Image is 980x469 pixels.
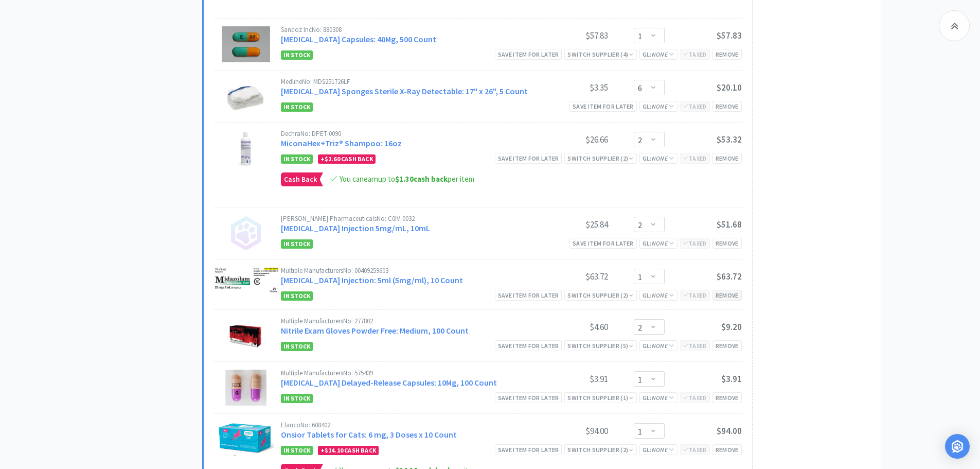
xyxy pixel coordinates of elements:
a: Nitrile Exam Gloves Powder Free: Medium, 100 Count [281,325,469,336]
div: Multiple Manufacturers No: 575439 [281,370,531,376]
i: None [652,394,668,402]
div: Remove [712,153,742,164]
img: 7f02e02dc30442ecb2e4384b6a47abab_149906.png [218,422,274,458]
div: Save item for later [495,290,562,301]
i: None [652,50,668,58]
span: $20.10 [717,82,742,93]
span: Taxed [683,394,707,402]
img: 623a4baaedd941cc915cfa2404dd582f_350989.png [222,26,270,62]
span: $51.68 [717,219,742,230]
img: no_image.png [228,215,264,251]
i: None [652,154,668,162]
div: Remove [712,49,742,60]
span: $63.72 [717,271,742,282]
img: 735ad73644834880ba14b5cf90ddc351_207067.png [225,370,266,406]
div: $3.35 [531,81,608,94]
span: You can earn up to per item [340,174,474,184]
div: + Cash Back [318,154,376,164]
div: Dechra No: DPET-0090 [281,130,531,137]
a: [MEDICAL_DATA] Injection: 5ml (5mg/ml), 10 Count [281,275,463,285]
i: None [652,102,668,110]
span: $94.00 [717,425,742,437]
div: Switch Supplier ( 2 ) [567,445,633,455]
span: $2.60 [325,155,340,163]
i: None [652,342,668,350]
div: Remove [712,392,742,403]
img: 0ddd4809618a4873918de499cf63da67_216744.png [228,318,264,354]
img: a0c6e41b0bc541689dad7073bea87639_18041.png [237,130,255,166]
span: GL: [643,394,674,402]
span: Taxed [683,342,707,350]
span: In Stock [281,446,313,455]
span: In Stock [281,50,313,60]
div: Remove [712,290,742,301]
div: $26.66 [531,133,608,146]
i: None [652,239,668,247]
strong: cash back [395,174,448,184]
div: Save item for later [569,101,637,112]
div: Save item for later [495,392,562,403]
span: In Stock [281,342,313,351]
span: GL: [643,50,674,58]
div: $4.60 [531,321,608,333]
div: Save item for later [495,49,562,60]
div: Sandoz Inc No: 880308 [281,26,531,33]
div: Elanco No: 608402 [281,422,531,428]
div: $94.00 [531,425,608,437]
span: In Stock [281,239,313,249]
div: Switch Supplier ( 5 ) [567,341,633,351]
span: Taxed [683,154,707,162]
div: Medline No: MDS251726LF [281,78,531,85]
div: Save item for later [495,153,562,164]
span: GL: [643,342,674,350]
div: Switch Supplier ( 2 ) [567,290,633,300]
span: Taxed [683,446,707,454]
span: GL: [643,291,674,299]
span: $57.83 [717,30,742,41]
div: + Cash Back [318,446,379,455]
div: Switch Supplier ( 4 ) [567,49,633,59]
span: Taxed [683,239,707,247]
div: Multiple Manufacturers No: 00409259603 [281,267,531,274]
span: $53.32 [717,134,742,145]
a: [MEDICAL_DATA] Capsules: 40Mg, 500 Count [281,34,436,44]
img: 323c7fb6f70f4f27919a24408faef9b7_170654.png [224,78,268,114]
div: [PERSON_NAME] Pharmaceuticals No: C0IV-0032 [281,215,531,222]
span: In Stock [281,291,313,301]
div: $63.72 [531,270,608,283]
span: Taxed [683,291,707,299]
span: $9.20 [721,321,742,333]
span: In Stock [281,394,313,403]
a: [MEDICAL_DATA] Delayed-Release Capsules: 10Mg, 100 Count [281,377,497,388]
span: GL: [643,154,674,162]
span: Cash Back [281,173,319,186]
div: Switch Supplier ( 1 ) [567,393,633,403]
span: GL: [643,446,674,454]
a: MiconaHex+Triz® Shampoo: 16oz [281,138,402,148]
div: $25.84 [531,218,608,231]
span: $3.91 [721,373,742,385]
a: Onsior Tablets for Cats: 6 mg, 3 Doses x 10 Count [281,429,457,440]
a: [MEDICAL_DATA] Injection 5mg/mL, 10mL [281,223,430,233]
div: Save item for later [495,444,562,455]
span: $1.30 [395,174,414,184]
i: None [652,446,668,454]
a: [MEDICAL_DATA] Sponges Sterile X-Ray Detectable: 17" x 26", 5 Count [281,86,528,96]
span: In Stock [281,102,313,112]
div: Save item for later [495,340,562,351]
span: Taxed [683,102,707,110]
div: Remove [712,238,742,249]
div: Multiple Manufacturers No: 277802 [281,318,531,324]
span: In Stock [281,154,313,164]
span: $14.10 [325,446,343,454]
i: None [652,291,668,299]
div: $3.91 [531,373,608,385]
span: GL: [643,239,674,247]
div: Remove [712,444,742,455]
div: Save item for later [569,238,637,249]
span: GL: [643,102,674,110]
img: 2a63e00a4d20422991d9ed00f7f8d000_300135.png [214,267,278,293]
span: Taxed [683,50,707,58]
div: Open Intercom Messenger [945,434,970,459]
div: Switch Supplier ( 2 ) [567,153,633,163]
